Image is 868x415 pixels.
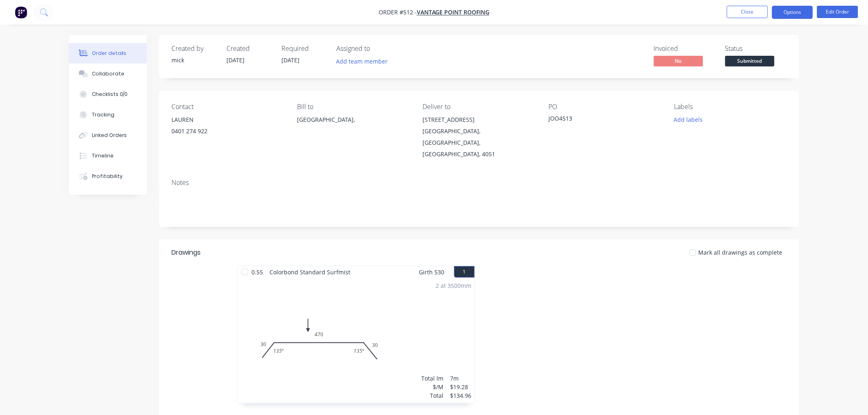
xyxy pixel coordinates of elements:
div: $/M [421,383,443,391]
span: Girth 530 [419,266,444,278]
div: Created by [171,45,217,52]
button: Close [727,6,768,18]
div: Created [226,45,272,52]
div: Total lm [421,374,443,383]
a: vantage point roofing [417,9,489,16]
div: Invoiced [654,45,715,52]
div: [GEOGRAPHIC_DATA], [297,114,409,125]
div: 0401 274 922 [171,125,284,137]
div: $134.96 [450,391,471,400]
div: LAUREN0401 274 922 [171,114,284,140]
div: PO [548,103,661,111]
div: Order details [92,50,127,57]
button: Options [772,6,813,19]
div: [STREET_ADDRESS][GEOGRAPHIC_DATA], [GEOGRAPHIC_DATA], [GEOGRAPHIC_DATA], 4051 [423,114,535,160]
div: LAUREN [171,114,284,125]
span: Mark all drawings as complete [699,248,783,257]
span: Colorbond Standard Surfmist [266,266,354,278]
div: [STREET_ADDRESS] [423,114,535,125]
button: Linked Orders [69,125,147,146]
div: Linked Orders [92,132,127,139]
button: Tracking [69,105,147,125]
button: Submitted [725,56,774,68]
span: Submitted [725,56,774,66]
div: JOO4513 [548,114,651,125]
div: 7m [450,374,471,383]
button: Collaborate [69,64,147,84]
div: Timeline [92,152,114,160]
div: mick [171,56,217,64]
button: Edit Order [817,6,858,18]
div: Profitability [92,173,123,180]
div: Labels [674,103,787,111]
button: Profitability [69,166,147,187]
button: Order details [69,43,147,64]
span: [DATE] [226,56,244,64]
div: Contact [171,103,284,111]
div: [GEOGRAPHIC_DATA], [297,114,409,140]
div: Tracking [92,111,114,119]
div: Required [281,45,327,52]
div: Assigned to [336,45,418,52]
div: Total [421,391,443,400]
div: 2 at 3500mm [436,281,471,290]
button: Timeline [69,146,147,166]
div: 03047030135º135º2 at 3500mmTotal lm$/MTotal7m$19.28$134.96 [238,278,475,403]
div: Deliver to [423,103,535,111]
span: 0.55 [248,266,266,278]
img: Factory [15,6,27,18]
div: Checklists 0/0 [92,91,128,98]
button: Add labels [669,114,707,125]
div: Collaborate [92,70,124,78]
div: Status [725,45,787,52]
button: Add team member [336,56,392,67]
div: Bill to [297,103,409,111]
div: $19.28 [450,383,471,391]
button: 1 [454,266,475,278]
div: Drawings [171,248,201,258]
button: Checklists 0/0 [69,84,147,105]
div: [GEOGRAPHIC_DATA], [GEOGRAPHIC_DATA], [GEOGRAPHIC_DATA], 4051 [423,125,535,160]
span: No [654,56,703,66]
div: Notes [171,179,787,187]
span: Order #512 - [379,9,417,16]
button: Add team member [332,56,392,67]
span: [DATE] [281,56,299,64]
